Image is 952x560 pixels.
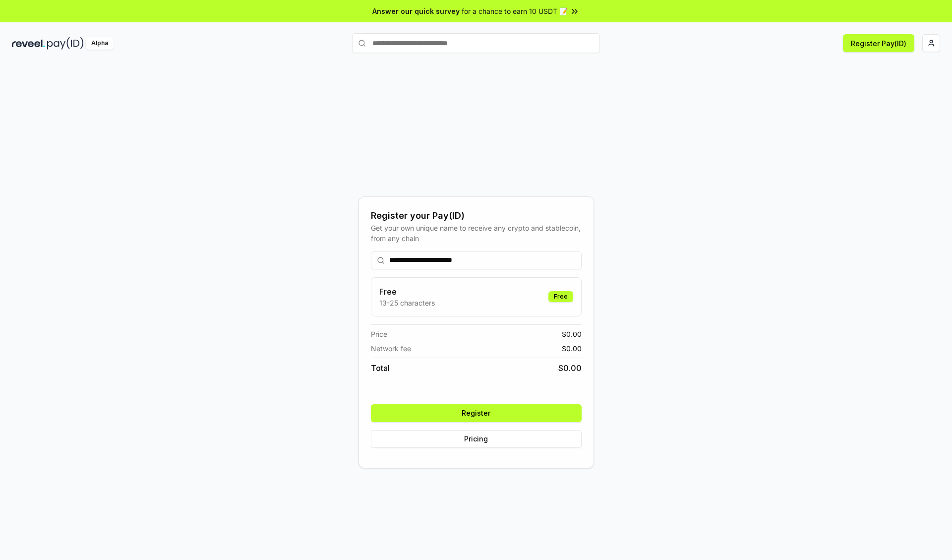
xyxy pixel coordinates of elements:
[371,223,582,244] div: Get your own unique name to receive any crypto and stablecoin, from any chain
[548,291,573,302] div: Free
[562,343,582,354] span: $ 0.00
[86,37,114,50] div: Alpha
[371,343,411,354] span: Network fee
[371,404,582,422] button: Register
[12,37,45,50] img: reveel_dark
[558,362,582,374] span: $ 0.00
[379,298,435,308] p: 13-25 characters
[372,6,460,16] span: Answer our quick survey
[371,329,387,339] span: Price
[47,37,84,50] img: pay_id
[371,209,582,223] div: Register your Pay(ID)
[462,6,568,16] span: for a chance to earn 10 USDT 📝
[371,362,390,374] span: Total
[371,430,582,448] button: Pricing
[562,329,582,339] span: $ 0.00
[843,34,914,52] button: Register Pay(ID)
[379,286,435,298] h3: Free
